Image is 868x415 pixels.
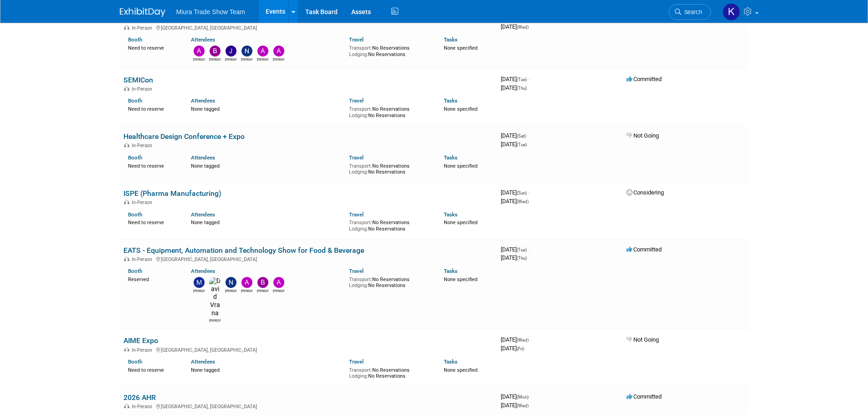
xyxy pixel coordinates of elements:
[349,226,368,232] span: Lodging:
[257,288,268,293] div: Brittany Jordan
[349,97,364,104] a: Travel
[528,246,529,253] span: -
[349,277,372,282] span: Transport:
[209,277,221,318] img: David Vrana
[444,106,478,112] span: None specified
[501,345,524,352] span: [DATE]
[349,104,430,118] div: No Reservations No Reservations
[191,104,342,113] div: None tagged
[128,218,178,226] div: Need to reserve
[210,46,221,56] img: Brittany Jordan
[226,277,236,288] img: Nathan Munger
[627,336,659,343] span: Not Going
[128,275,178,283] div: Reserved
[132,347,155,353] span: In-Person
[517,25,529,30] span: (Wed)
[193,56,205,62] div: Anthony Blanco
[530,393,531,400] span: -
[194,46,205,56] img: Anthony Blanco
[627,132,659,139] span: Not Going
[241,56,252,62] div: Nathan Munger
[120,8,165,17] img: ExhibitDay
[444,163,478,169] span: None specified
[191,36,215,43] a: Attendees
[501,254,527,261] span: [DATE]
[124,256,129,261] img: In-Person Event
[209,318,221,323] div: David Vrana
[132,256,155,262] span: In-Person
[349,275,430,289] div: No Reservations No Reservations
[349,161,430,175] div: No Reservations No Reservations
[517,142,527,147] span: (Tue)
[123,24,493,31] div: [GEOGRAPHIC_DATA], [GEOGRAPHIC_DATA]
[501,336,531,343] span: [DATE]
[627,76,662,82] span: Committed
[444,97,457,104] a: Tasks
[517,86,527,91] span: (Thu)
[123,76,153,84] a: SEMICon
[349,36,364,43] a: Travel
[501,246,529,253] span: [DATE]
[241,46,252,56] img: Nathan Munger
[349,163,372,169] span: Transport:
[723,3,740,20] img: Kyle Richards
[176,8,245,15] span: Miura Trade Show Team
[191,161,342,169] div: None tagged
[501,189,529,196] span: [DATE]
[444,36,457,43] a: Tasks
[349,51,368,57] span: Lodging:
[349,106,372,112] span: Transport:
[128,43,178,51] div: Need to reserve
[444,154,457,161] a: Tasks
[241,288,252,293] div: Anthony Blanco
[123,255,493,262] div: [GEOGRAPHIC_DATA], [GEOGRAPHIC_DATA]
[444,359,457,365] a: Tasks
[349,282,368,288] span: Lodging:
[517,247,527,252] span: (Tue)
[444,277,478,282] span: None specified
[349,169,368,175] span: Lodging:
[273,46,284,56] img: Amy Cochran
[527,132,529,139] span: -
[128,268,142,274] a: Booth
[349,45,372,51] span: Transport:
[191,97,215,104] a: Attendees
[349,365,430,379] div: No Reservations No Reservations
[193,288,205,293] div: Marcel Howard
[517,133,526,138] span: (Sat)
[517,199,529,204] span: (Wed)
[128,211,142,218] a: Booth
[669,4,711,20] a: Search
[124,200,129,204] img: In-Person Event
[257,277,268,288] img: Brittany Jordan
[627,246,662,253] span: Committed
[444,211,457,218] a: Tasks
[128,36,142,43] a: Booth
[123,189,221,198] a: ISPE (Pharma Manufacturing)
[349,220,372,225] span: Transport:
[124,347,129,352] img: In-Person Event
[132,200,155,205] span: In-Person
[501,402,529,409] span: [DATE]
[191,211,215,218] a: Attendees
[530,336,531,343] span: -
[225,288,236,293] div: Nathan Munger
[273,288,284,293] div: Ashley Harris
[501,393,531,400] span: [DATE]
[273,277,284,288] img: Ashley Harris
[528,76,529,82] span: -
[528,189,529,196] span: -
[124,404,129,408] img: In-Person Event
[349,43,430,57] div: No Reservations No Reservations
[501,76,529,82] span: [DATE]
[226,46,236,56] img: John Manley
[517,395,529,400] span: (Mon)
[123,246,364,255] a: EATS - Equipment, Automation and Technology Show for Food & Beverage
[191,365,342,374] div: None tagged
[517,403,529,408] span: (Wed)
[444,220,478,225] span: None specified
[124,86,129,91] img: In-Person Event
[501,198,529,205] span: [DATE]
[444,268,457,274] a: Tasks
[349,218,430,232] div: No Reservations No Reservations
